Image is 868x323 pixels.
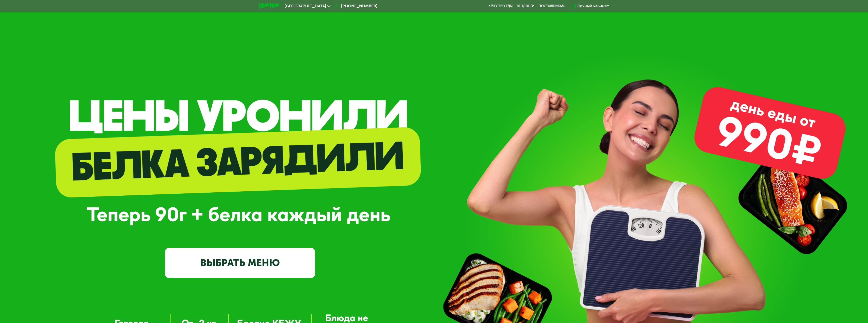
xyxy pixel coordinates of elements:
[285,4,326,8] span: [GEOGRAPHIC_DATA]
[577,3,609,9] div: Личный кабинет
[517,4,534,8] a: Вендинги
[165,248,315,278] a: ВЫБРАТЬ МЕНЮ
[333,3,377,9] a: [PHONE_NUMBER]
[539,4,565,8] div: поставщикам
[488,4,513,8] a: Качество еды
